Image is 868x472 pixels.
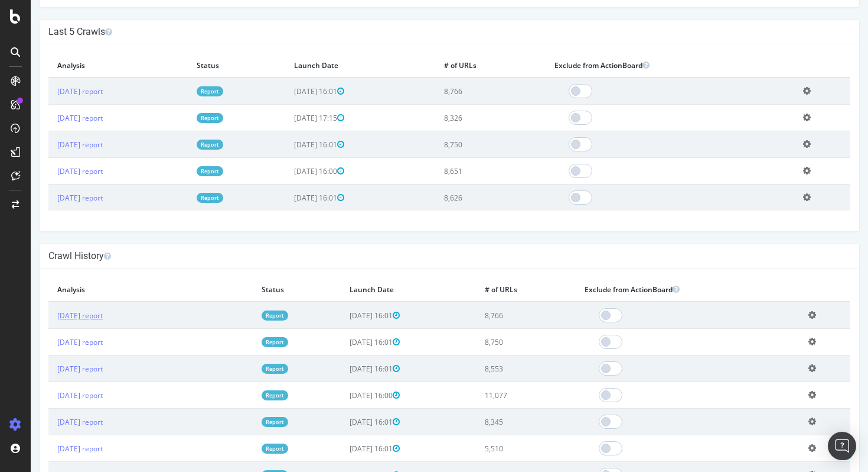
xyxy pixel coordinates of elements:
a: [DATE] report [27,444,72,454]
div: Open Intercom Messenger [828,432,856,460]
th: Launch Date [254,53,404,77]
span: [DATE] 17:15 [263,113,314,123]
a: [DATE] report [27,140,72,150]
th: Exclude from ActionBoard [545,277,769,302]
td: 8,651 [404,158,515,185]
a: Report [231,337,257,347]
td: 8,345 [445,409,545,435]
td: 11,077 [445,382,545,409]
td: 8,750 [445,329,545,355]
a: [DATE] report [27,166,72,176]
th: Analysis [18,277,222,302]
span: [DATE] 16:01 [263,140,314,150]
a: [DATE] report [27,337,72,347]
a: Report [166,166,192,176]
span: [DATE] 16:01 [319,311,369,321]
span: [DATE] 16:01 [319,444,369,454]
a: [DATE] report [27,311,72,321]
span: [DATE] 16:01 [319,364,369,374]
a: [DATE] report [27,113,72,123]
a: Report [231,417,257,427]
th: # of URLs [404,53,515,77]
span: [DATE] 16:01 [263,193,314,203]
span: [DATE] 16:01 [319,417,369,427]
h4: Crawl History [18,250,820,262]
a: Report [166,113,192,123]
a: Report [231,364,257,374]
th: Analysis [18,53,157,77]
th: Exclude from ActionBoard [515,53,763,77]
a: Report [166,140,192,150]
a: [DATE] report [27,390,72,400]
a: [DATE] report [27,364,72,374]
a: Report [231,390,257,400]
td: 8,626 [404,185,515,211]
span: [DATE] 16:01 [319,337,369,347]
td: 8,766 [404,77,515,105]
a: Report [166,193,192,203]
span: [DATE] 16:00 [319,390,369,400]
a: [DATE] report [27,417,72,427]
th: Status [157,53,254,77]
span: [DATE] 16:00 [263,166,314,176]
a: [DATE] report [27,86,72,96]
th: Launch Date [310,277,445,302]
a: [DATE] report [27,193,72,203]
td: 5,510 [445,435,545,462]
th: # of URLs [445,277,545,302]
h4: Last 5 Crawls [18,26,820,38]
span: [DATE] 16:01 [263,86,314,96]
td: 8,553 [445,355,545,382]
a: Report [166,86,192,96]
td: 8,766 [445,302,545,329]
th: Status [222,277,310,302]
td: 8,750 [404,131,515,158]
td: 8,326 [404,105,515,131]
a: Report [231,311,257,321]
a: Report [231,444,257,454]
